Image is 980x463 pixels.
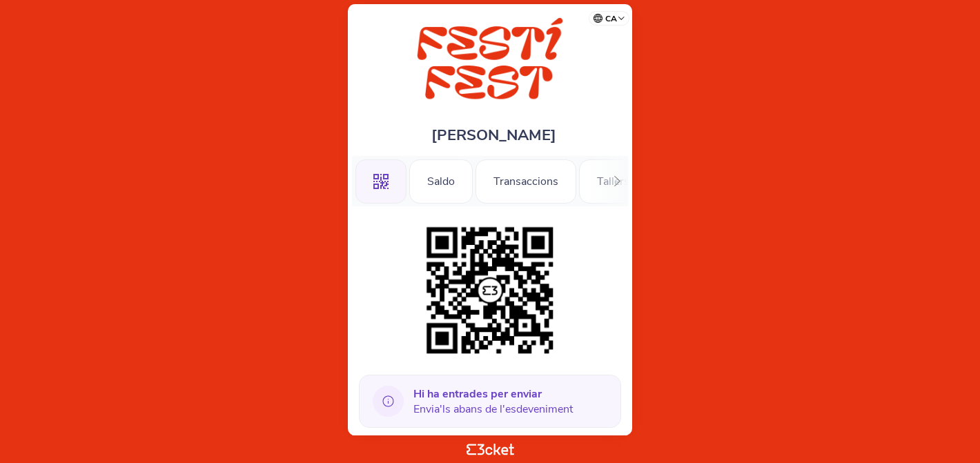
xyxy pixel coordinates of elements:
div: Transaccions [476,159,576,204]
a: Transaccions [476,173,576,188]
div: Saldo [409,159,473,204]
a: Tallers [579,173,647,188]
div: Tallers [579,159,647,204]
b: Hi ha entrades per enviar [413,386,542,402]
img: ee951329bdf940869dcbb7687b336177.png [420,220,560,361]
span: Envia'ls abans de l'esdeveniment [413,386,573,417]
img: FESTÍ FEST [378,18,602,104]
a: Saldo [409,173,473,188]
span: [PERSON_NAME] [431,125,556,146]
